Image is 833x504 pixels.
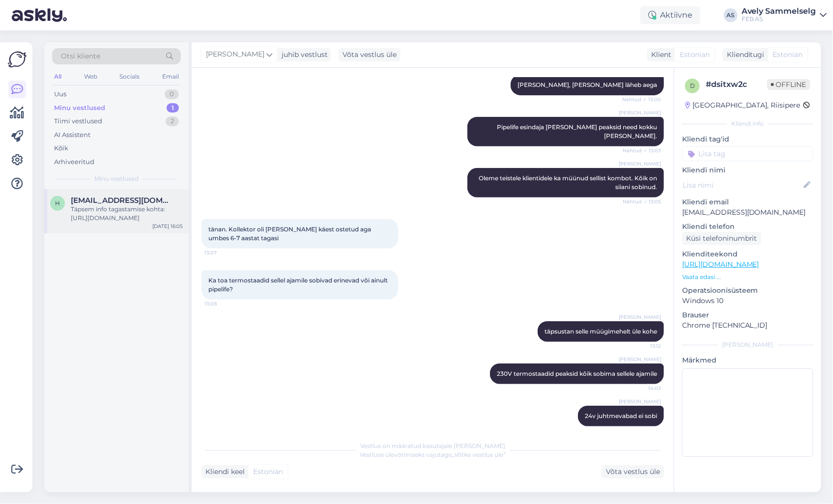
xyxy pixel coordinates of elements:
[623,147,661,154] span: Nähtud ✓ 13:03
[479,174,659,191] span: Oleme teistele klientidele ka müünud sellist kombot. Kõik on siiani sobinud.
[619,398,661,405] span: [PERSON_NAME]
[71,196,173,205] span: heimees@gmail.com
[619,313,661,321] span: [PERSON_NAME]
[706,79,767,90] div: # dsitxw2c
[682,134,813,144] p: Kliendi tag'id
[8,50,27,69] img: Askly Logo
[683,180,802,191] input: Lisa nimi
[165,89,179,99] div: 0
[206,49,264,60] span: [PERSON_NAME]
[54,157,94,167] div: Arhiveeritud
[360,451,506,458] span: Vestluse ülevõtmiseks vajutage
[545,328,657,335] span: täpsustan selle müügimehelt üle kohe
[742,7,816,15] div: Avely Sammelselg
[682,165,813,175] p: Kliendi nimi
[624,342,661,350] span: 13:12
[682,310,813,320] p: Brauser
[682,273,813,281] p: Vaata edasi ...
[682,146,813,161] input: Lisa tag
[723,50,765,60] div: Klienditugi
[724,8,738,22] div: AS
[682,340,813,349] div: [PERSON_NAME]
[497,123,659,140] span: Pipelife esindaja [PERSON_NAME] peaksid need kokku [PERSON_NAME].
[680,50,710,60] span: Estonian
[682,119,813,128] div: Kliendi info
[647,50,671,60] div: Klient
[619,109,661,116] span: [PERSON_NAME]
[767,79,810,90] span: Offline
[682,222,813,232] p: Kliendi telefon
[682,197,813,207] p: Kliendi email
[54,89,66,99] div: Uus
[682,260,759,269] a: [URL][DOMAIN_NAME]
[497,370,657,377] span: 230V termostaadid peaksid kõik sobima sellele ajamile
[152,223,183,230] div: [DATE] 16:05
[682,296,813,306] p: Windows 10
[54,116,102,126] div: Tiimi vestlused
[54,143,68,153] div: Kõik
[602,465,664,478] div: Võta vestlus üle
[773,50,803,60] span: Estonian
[517,81,657,88] span: [PERSON_NAME], [PERSON_NAME] läheb aega
[682,355,813,365] p: Märkmed
[619,356,661,363] span: [PERSON_NAME]
[204,300,241,308] span: 13:08
[619,160,661,168] span: [PERSON_NAME]
[55,199,60,207] span: h
[690,82,695,89] span: d
[682,320,813,331] p: Chrome [TECHNICAL_ID]
[94,174,139,183] span: Minu vestlused
[61,51,100,61] span: Otsi kliente
[624,385,661,392] span: 14:03
[640,6,700,24] div: Aktiivne
[208,225,373,242] span: tänan. Kollektor oli [PERSON_NAME] käest ostetud aga umbes 6-7 aastat tagasi
[166,116,179,126] div: 2
[52,70,63,83] div: All
[82,70,99,83] div: Web
[682,207,813,218] p: [EMAIL_ADDRESS][DOMAIN_NAME]
[685,100,801,111] div: [GEOGRAPHIC_DATA], Riisipere
[682,249,813,259] p: Klienditeekond
[585,412,657,420] span: 24v juhtmevabad ei sobi
[682,232,761,245] div: Küsi telefoninumbrit
[742,15,816,23] div: FEB AS
[452,451,506,458] i: „Võtke vestlus üle”
[54,130,90,140] div: AI Assistent
[278,50,328,60] div: juhib vestlust
[204,249,241,256] span: 13:07
[208,277,389,293] span: Ka toa termostaadid sellel ajamile sobivad erinevad või ainult pipelife?
[360,442,505,449] span: Vestlus on määratud kasutajale [PERSON_NAME]
[117,70,142,83] div: Socials
[160,70,181,83] div: Email
[622,96,661,103] span: Nähtud ✓ 13:00
[167,103,179,113] div: 1
[71,205,183,223] div: Täpsem info tagastamise kohta: [URL][DOMAIN_NAME]
[623,198,661,205] span: Nähtud ✓ 13:05
[339,48,401,61] div: Võta vestlus üle
[54,103,105,113] div: Minu vestlused
[742,7,827,23] a: Avely SammelselgFEB AS
[682,285,813,296] p: Operatsioonisüsteem
[253,467,283,477] span: Estonian
[201,467,245,477] div: Kliendi keel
